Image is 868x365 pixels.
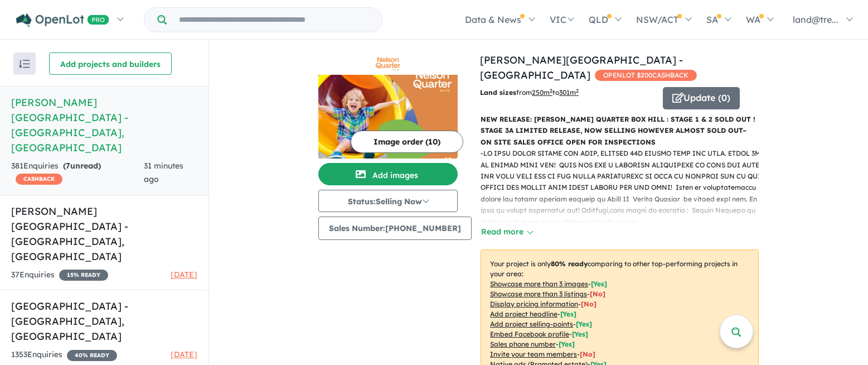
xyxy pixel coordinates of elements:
[550,88,552,94] sup: 2
[490,300,578,308] u: Display pricing information
[19,60,30,68] img: sort.svg
[11,95,197,155] h5: [PERSON_NAME][GEOGRAPHIC_DATA] - [GEOGRAPHIC_DATA] , [GEOGRAPHIC_DATA]
[59,270,108,281] span: 15 % READY
[793,14,838,25] span: land@tre...
[49,52,172,75] button: Add projects and builders
[490,310,557,318] u: Add project headline
[171,270,197,280] span: [DATE]
[318,52,458,159] a: Nelson Quarter Estate - Box Hill LogoNelson Quarter Estate - Box Hill
[480,54,683,81] a: [PERSON_NAME][GEOGRAPHIC_DATA] - [GEOGRAPHIC_DATA]
[323,57,453,70] img: Nelson Quarter Estate - Box Hill Logo
[169,8,380,32] input: Try estate name, suburb, builder or developer
[532,88,552,97] u: 250 m
[576,320,592,328] span: [ Yes ]
[16,174,62,185] span: CASHBACK
[11,348,117,362] div: 1353 Enquir ies
[11,204,197,264] h5: [PERSON_NAME] [GEOGRAPHIC_DATA] - [GEOGRAPHIC_DATA] , [GEOGRAPHIC_DATA]
[590,290,605,298] span: [ No ]
[481,225,533,238] button: Read more
[552,88,579,97] span: to
[576,88,579,94] sup: 2
[171,349,197,359] span: [DATE]
[480,87,654,98] p: from
[66,161,70,171] span: 7
[481,148,768,342] p: - LO IPSU DOLOR SITAME CON ADIP, ELITSED 44D EIUSMO TEMP INC UTLA. ETDOL 3M AL ENIMAD MINI VEN! Q...
[16,13,109,27] img: Openlot PRO Logo White
[318,163,458,185] button: Add images
[559,88,579,97] u: 301 m
[490,330,569,338] u: Embed Facebook profile
[490,340,556,348] u: Sales phone number
[11,268,108,282] div: 37 Enquir ies
[663,87,740,109] button: Update (0)
[581,300,597,308] span: [ No ]
[490,350,577,358] u: Invite your team members
[67,350,117,361] span: 40 % READY
[560,310,576,318] span: [ Yes ]
[351,131,463,153] button: Image order (10)
[318,75,458,159] img: Nelson Quarter Estate - Box Hill
[318,190,458,212] button: Status:Selling Now
[63,161,101,171] strong: ( unread)
[11,299,197,344] h5: [GEOGRAPHIC_DATA] - [GEOGRAPHIC_DATA] , [GEOGRAPHIC_DATA]
[580,350,595,358] span: [ No ]
[481,114,759,148] p: NEW RELEASE: [PERSON_NAME] QUARTER BOX HILL : STAGE 1 & 2 SOLD OUT ! STAGE 3A LIMITED RELEASE, NO...
[595,70,697,81] span: OPENLOT $ 200 CASHBACK
[591,280,607,288] span: [ Yes ]
[551,260,588,268] b: 80 % ready
[318,217,472,240] button: Sales Number:[PHONE_NUMBER]
[144,161,183,184] span: 31 minutes ago
[11,160,144,186] div: 381 Enquir ies
[480,88,516,97] b: Land sizes
[559,340,575,348] span: [ Yes ]
[490,320,573,328] u: Add project selling-points
[572,330,588,338] span: [ Yes ]
[490,290,587,298] u: Showcase more than 3 listings
[490,280,588,288] u: Showcase more than 3 images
